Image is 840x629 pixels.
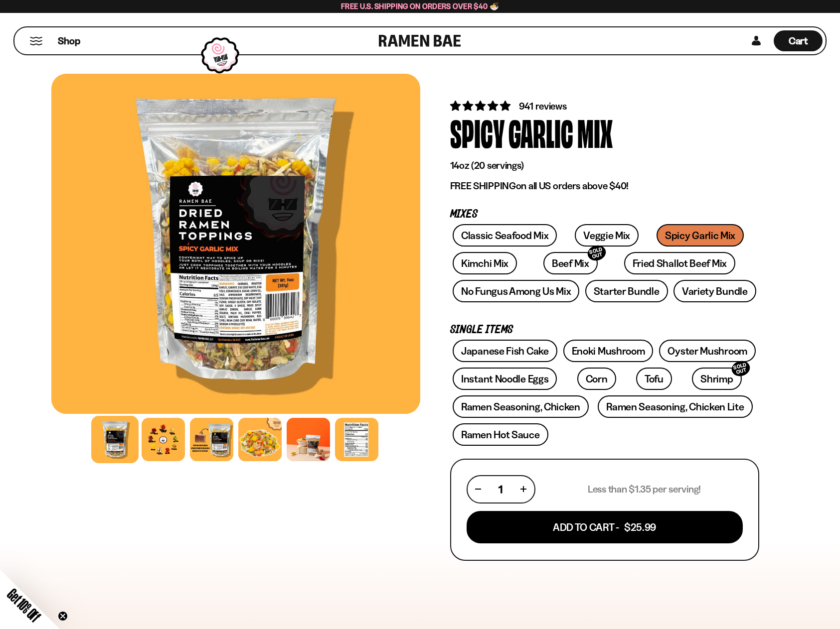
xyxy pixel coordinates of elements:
a: Ramen Seasoning, Chicken [453,395,589,418]
strong: FREE SHIPPING [450,180,516,192]
a: Japanese Fish Cake [453,340,557,362]
a: Oyster Mushroom [659,340,756,362]
a: Corn [577,368,616,390]
a: Fried Shallot Beef Mix [624,252,735,274]
a: Cart [774,27,823,54]
button: Close teaser [58,611,68,621]
div: SOLD OUT [730,359,752,378]
p: Single Items [450,325,759,335]
button: Add To Cart - $25.99 [467,511,743,543]
a: Ramen Hot Sauce [453,423,548,446]
a: ShrimpSOLD OUT [692,368,741,390]
span: 941 reviews [519,100,567,112]
div: Mix [577,114,613,151]
a: Ramen Seasoning, Chicken Lite [598,395,752,418]
span: Get 10% Off [4,586,43,625]
span: Free U.S. Shipping on Orders over $40 🍜 [341,1,499,11]
div: SOLD OUT [586,244,608,263]
button: Mobile Menu Trigger [29,37,43,45]
span: Cart [789,35,808,47]
a: No Fungus Among Us Mix [453,280,579,302]
a: Shop [58,30,80,51]
span: 1 [499,483,503,496]
p: 14oz (20 servings) [450,159,759,172]
span: 4.75 stars [450,100,512,112]
div: Garlic [508,114,573,151]
a: Starter Bundle [585,280,668,302]
a: Enoki Mushroom [563,340,654,362]
a: Classic Seafood Mix [453,224,557,247]
div: Spicy [450,114,504,151]
a: Beef MixSOLD OUT [543,252,598,274]
a: Tofu [636,368,672,390]
p: Mixes [450,210,759,219]
p: Less than $1.35 per serving! [588,483,701,496]
a: Instant Noodle Eggs [453,368,557,390]
p: on all US orders above $40! [450,180,759,192]
a: Veggie Mix [575,224,639,247]
a: Variety Bundle [673,280,756,302]
a: Kimchi Mix [453,252,517,274]
span: Shop [58,34,80,48]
